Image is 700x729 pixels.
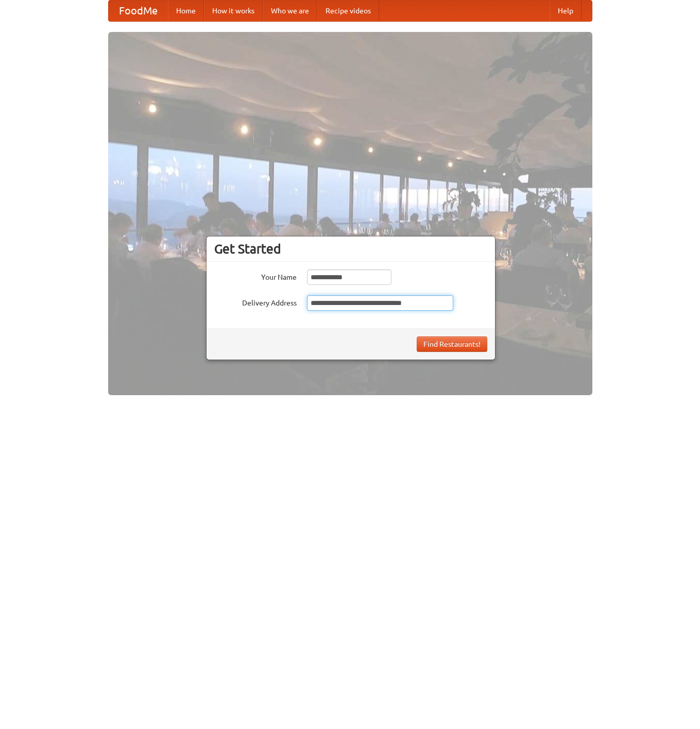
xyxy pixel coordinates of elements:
a: How it works [204,1,263,21]
button: Find Restaurants! [417,336,487,352]
a: Recipe videos [317,1,379,21]
a: Help [550,1,582,21]
a: FoodMe [109,1,168,21]
label: Delivery Address [214,295,297,308]
a: Who we are [263,1,317,21]
a: Home [168,1,204,21]
label: Your Name [214,269,297,282]
h3: Get Started [214,241,487,257]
